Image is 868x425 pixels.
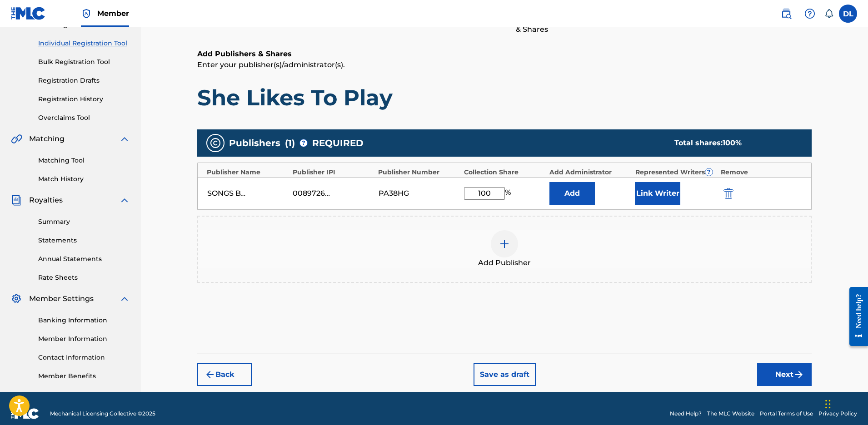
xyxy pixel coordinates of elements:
span: 100 % [723,138,742,147]
img: expand [119,195,130,206]
span: Member [97,8,129,19]
a: Contact Information [38,353,130,362]
a: Public Search [777,5,795,23]
span: Mechanical Licensing Collective © 2025 [50,410,155,418]
a: Privacy Policy [818,410,857,418]
a: Statements [38,236,130,245]
button: Link Writer [635,182,680,205]
div: Remove [721,168,802,177]
div: Drag [825,390,831,418]
p: Enter your publisher(s)/administrator(s). [197,59,812,70]
a: Banking Information [38,316,130,325]
a: Summary [38,217,130,227]
span: Publishers [229,136,280,150]
img: logo [11,408,39,419]
button: Next [757,363,812,386]
img: search [781,8,792,19]
div: Publisher Name [207,168,288,177]
span: Royalties [29,195,63,206]
button: Save as draft [474,363,536,386]
a: Match History [38,174,130,184]
span: ? [300,139,307,147]
a: Need Help? [670,410,702,418]
div: Collection Share [464,168,545,177]
img: 12a2ab48e56ec057fbd8.svg [723,188,733,199]
a: Matching Tool [38,156,130,165]
a: Annual Statements [38,254,130,264]
a: Overclaims Tool [38,113,130,123]
span: ? [705,168,713,176]
button: Back [197,363,252,386]
div: Notifications [824,9,833,18]
h6: Add Publishers & Shares [197,49,812,59]
div: Publisher IPI [293,168,374,177]
span: Matching [29,133,65,144]
img: Member Settings [11,293,22,304]
a: Member Benefits [38,371,130,381]
div: Represented Writers [635,168,717,177]
span: REQUIRED [312,136,364,150]
img: expand [119,133,130,144]
a: Individual Registration Tool [38,39,130,48]
div: Total shares: [674,138,793,148]
div: Publisher Number [378,168,459,177]
span: % [505,187,513,200]
a: Member Information [38,334,130,344]
a: Registration History [38,94,130,104]
img: MLC Logo [11,7,46,20]
a: Registration Drafts [38,76,130,85]
img: publishers [210,138,221,148]
img: Matching [11,133,22,144]
span: ( 1 ) [285,136,295,150]
h1: She Likes To Play [197,84,812,111]
div: Help [801,5,819,23]
iframe: Chat Widget [823,381,868,425]
img: expand [119,293,130,304]
div: Add Administrator [549,168,631,177]
div: User Menu [839,5,857,23]
img: 7ee5dd4eb1f8a8e3ef2f.svg [205,369,215,380]
img: help [804,8,815,19]
span: Member Settings [29,293,94,304]
a: Rate Sheets [38,273,130,282]
a: The MLC Website [707,410,754,418]
span: Add Publisher [478,257,531,268]
a: Bulk Registration Tool [38,57,130,67]
img: add [499,238,510,249]
img: Top Rightsholder [81,8,92,19]
img: f7272a7cc735f4ea7f67.svg [793,369,804,380]
img: Royalties [11,195,22,206]
iframe: Resource Center [843,277,868,355]
a: Portal Terms of Use [760,410,813,418]
button: Add [549,182,595,205]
